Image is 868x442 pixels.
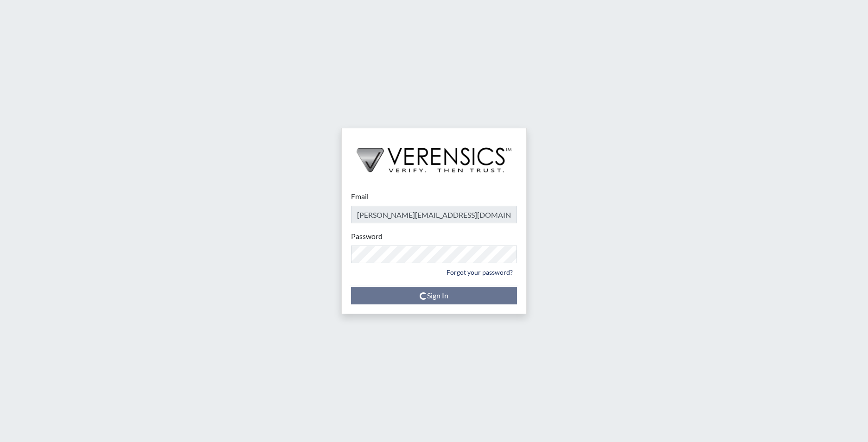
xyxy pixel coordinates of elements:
img: logo-wide-black.2aad4157.png [342,128,526,182]
a: Forgot your password? [442,265,517,279]
label: Email [351,191,369,202]
label: Password [351,231,383,242]
input: Email [351,206,517,223]
button: Sign In [351,287,517,304]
